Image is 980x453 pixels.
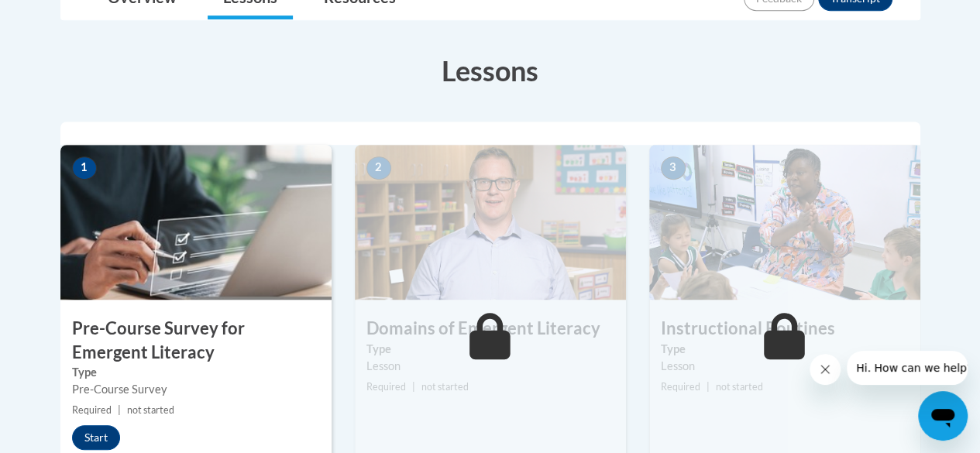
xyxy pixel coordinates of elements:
span: 3 [661,156,686,180]
span: | [118,404,121,416]
div: Lesson [366,358,614,375]
span: 1 [72,156,97,180]
span: not started [716,381,763,393]
span: | [412,381,415,393]
h3: Lessons [60,51,920,90]
span: 2 [366,156,391,180]
span: not started [421,381,469,393]
div: Lesson [661,358,909,375]
iframe: Message from company [847,351,968,385]
span: Hi. How can we help? [9,11,126,23]
label: Type [661,341,909,358]
img: Course Image [355,145,626,300]
div: Pre-Course Survey [72,381,320,398]
iframe: Close message [810,354,841,385]
label: Type [366,341,614,358]
label: Type [72,364,320,381]
span: Required [72,404,112,416]
button: Start [72,425,120,450]
span: | [707,381,710,393]
span: not started [127,404,174,416]
span: Required [661,381,700,393]
iframe: Button to launch messaging window [918,391,968,441]
h3: Pre-Course Survey for Emergent Literacy [60,317,332,365]
span: Required [366,381,406,393]
h3: Instructional Routines [649,317,920,341]
img: Course Image [60,145,332,300]
img: Course Image [649,145,920,300]
h3: Domains of Emergent Literacy [355,317,626,341]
